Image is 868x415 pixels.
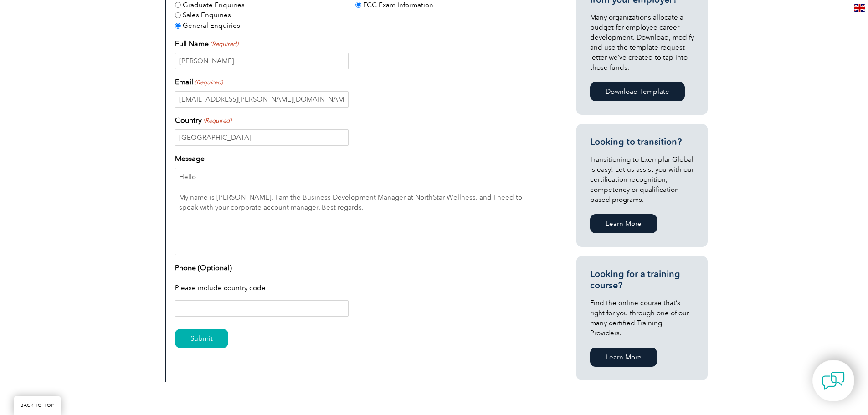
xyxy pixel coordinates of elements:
[590,12,694,72] p: Many organizations allocate a budget for employee career development. Download, modify and use th...
[175,77,223,87] label: Email
[175,329,228,348] input: Submit
[590,348,657,367] a: Learn More
[590,136,694,148] h3: Looking to transition?
[175,153,205,164] label: Message
[590,154,694,205] p: Transitioning to Exemplar Global is easy! Let us assist you with our certification recognition, c...
[194,78,223,87] span: (Required)
[590,82,685,101] a: Download Template
[202,116,231,125] span: (Required)
[590,214,657,233] a: Learn More
[183,10,231,20] label: Sales Enquiries
[14,396,61,415] a: BACK TO TOP
[590,298,694,338] p: Find the online course that’s right for you through one of our many certified Training Providers.
[854,4,865,12] img: en
[175,277,529,301] div: Please include country code
[175,115,231,126] label: Country
[822,369,845,392] img: contact-chat.png
[175,38,238,49] label: Full Name
[175,262,232,273] label: Phone (Optional)
[590,268,694,291] h3: Looking for a training course?
[183,20,240,31] label: General Enquiries
[209,40,238,49] span: (Required)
